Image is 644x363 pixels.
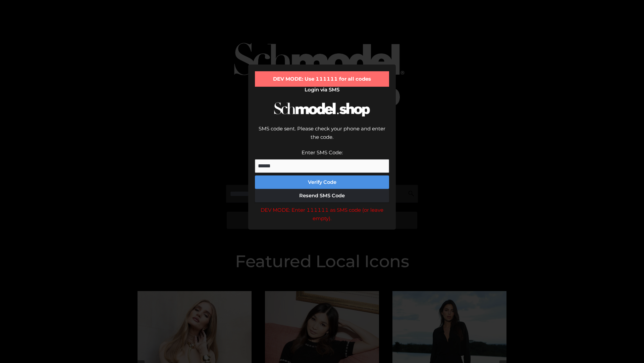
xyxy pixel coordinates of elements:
label: Enter SMS Code: [302,149,343,156]
div: SMS code sent. Please check your phone and enter the code. [255,124,389,148]
div: DEV MODE: Use 111111 for all codes [255,71,389,87]
div: DEV MODE: Enter 111111 as SMS code (or leave empty). [255,206,389,223]
button: Verify Code [255,175,389,189]
h2: Login via SMS [255,87,389,93]
img: Schmodel Logo [272,96,372,123]
button: Resend SMS Code [255,189,389,202]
